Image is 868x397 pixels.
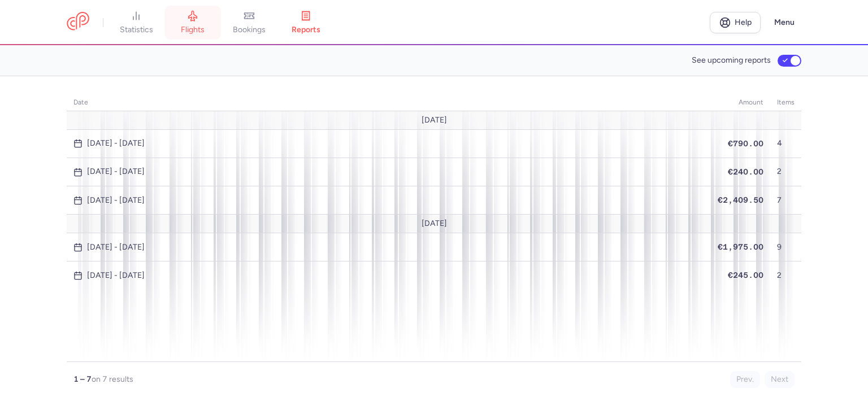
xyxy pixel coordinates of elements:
span: [DATE] [422,116,447,125]
td: 9 [770,233,801,261]
span: statistics [120,25,153,35]
span: [DATE] [422,219,447,228]
time: [DATE] - [DATE] [87,139,145,148]
time: [DATE] - [DATE] [87,167,145,176]
span: See upcoming reports [692,56,771,65]
span: reports [292,25,320,35]
a: bookings [221,10,277,35]
span: €790.00 [728,139,763,148]
th: date [67,94,711,111]
span: Help [735,18,752,27]
time: [DATE] - [DATE] [87,271,145,280]
td: 7 [770,186,801,215]
td: 4 [770,129,801,158]
span: flights [181,25,205,35]
span: €245.00 [728,271,763,280]
a: statistics [108,10,164,35]
time: [DATE] - [DATE] [87,196,145,205]
span: €1,975.00 [718,242,763,251]
button: Next [765,371,795,388]
span: €240.00 [728,167,763,176]
button: Prev. [730,371,760,388]
a: Help [710,12,761,33]
span: bookings [233,25,266,35]
span: €2,409.50 [718,195,763,204]
a: flights [164,10,221,35]
a: reports [277,10,334,35]
th: amount [711,94,770,111]
time: [DATE] - [DATE] [87,243,145,252]
a: CitizenPlane red outlined logo [67,12,89,33]
th: items [770,94,801,111]
td: 2 [770,261,801,290]
strong: 1 – 7 [73,374,92,384]
td: 2 [770,158,801,186]
span: on 7 results [92,374,133,384]
button: Menu [767,12,801,33]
